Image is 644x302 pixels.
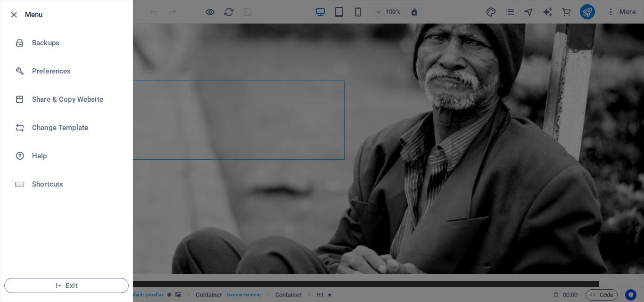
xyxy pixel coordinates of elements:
[32,150,119,162] h6: Help
[12,282,121,289] span: Exit
[32,94,119,105] h6: Share & Copy Website
[25,9,125,20] h6: Menu
[0,142,132,170] a: Help
[32,37,119,49] h6: Backups
[32,65,119,77] h6: Preferences
[32,179,119,190] h6: Shortcuts
[32,122,119,133] h6: Change Template
[4,278,129,293] button: Exit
